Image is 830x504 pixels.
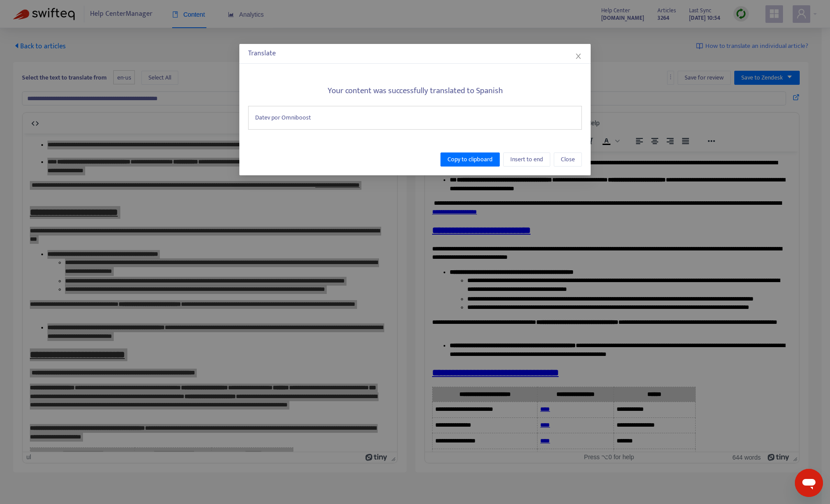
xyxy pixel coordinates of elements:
button: Close [554,152,582,167]
span: Insert to end [510,155,543,164]
h5: Your content was successfully translated to Spanish [248,86,582,96]
button: Close [574,51,583,61]
button: Copy to clipboard [440,152,500,167]
div: Translate [248,48,582,59]
button: Insert to end [503,152,550,167]
span: Close [561,155,575,164]
span: close [575,53,582,60]
iframe: Button to launch messaging window [795,469,823,497]
span: Copy to clipboard [447,155,493,164]
div: Datev por Omniboost [248,106,582,130]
